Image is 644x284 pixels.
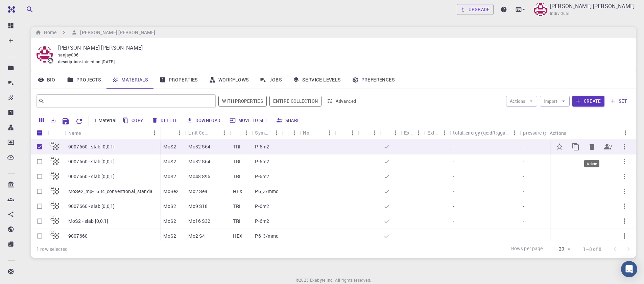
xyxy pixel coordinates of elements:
p: - [523,218,524,224]
button: Copy [568,139,584,155]
p: P-6m2 [255,173,269,180]
button: Import [540,96,569,106]
div: Lattice [230,126,252,139]
button: Menu [289,127,300,138]
a: Materials [106,71,154,89]
a: Service Levels [287,71,347,89]
p: MoSe2 [163,188,178,195]
p: MoS2 [163,143,176,150]
p: TRI [233,158,240,165]
button: Sort [361,127,372,138]
div: Public [380,126,401,139]
p: MoS2 - slab [0,0,1] [68,218,108,224]
p: [PERSON_NAME] [PERSON_NAME] [58,44,625,52]
p: MoSe2_mp-1634_conventional_standard [68,188,157,195]
a: Bio [31,71,62,89]
span: sanjay006 [58,52,79,57]
div: Unit Cell Formula [188,126,208,139]
div: Shared [358,126,380,139]
div: Actions [546,126,631,140]
p: MoS2 [163,173,176,180]
button: set [607,96,630,106]
button: Advanced [324,96,359,106]
p: Mo32 S64 [188,143,210,150]
div: total_energy (qe:dft:gga:pbe) [453,126,509,139]
div: 20 [547,244,572,254]
p: TRI [233,143,240,150]
button: Menu [241,127,252,138]
div: Ext+lnk [404,126,413,139]
button: Sort [208,127,219,138]
p: P-6m2 [255,218,269,224]
span: All rights reserved. [335,277,371,284]
nav: breadcrumb [34,29,157,36]
img: logo [5,6,15,13]
div: Tags [282,126,300,139]
a: Upgrade [457,4,494,15]
p: MoS2 [163,203,176,210]
div: Ext+web [424,126,450,139]
div: 1 row selected [37,246,68,253]
button: Move to set [228,115,270,126]
button: Download [185,115,223,126]
button: Menu [390,127,401,138]
p: 9007660 - slab [0,0,1] [68,203,115,210]
p: Mo2 Se4 [188,188,207,195]
button: Sort [163,127,174,138]
p: 1 Material [94,117,117,124]
p: 9007660 - slab [0,0,1] [68,158,115,165]
p: TRI [233,203,240,210]
button: Export [47,115,59,125]
button: Entire collection [269,96,321,106]
button: Menu [369,127,380,138]
a: Exabyte Inc. [310,277,334,284]
div: Non-periodic [303,126,313,139]
p: Mo9 S18 [188,203,208,210]
p: - [523,143,524,150]
button: Reset Explorer Settings [72,115,86,128]
span: Show only materials with calculated properties [218,96,267,106]
p: P-6m2 [255,203,269,210]
div: Non-periodic [300,126,335,139]
button: Menu [509,127,520,138]
p: - [453,233,454,239]
div: Actions [550,126,566,140]
p: 1–8 of 8 [583,246,601,253]
button: Actions [506,96,538,106]
button: Delete [150,115,180,126]
button: Share [275,115,303,126]
button: Menu [149,127,160,138]
a: Properties [154,71,204,89]
div: - [520,184,582,199]
p: [PERSON_NAME] [PERSON_NAME] [550,2,635,10]
button: Menu [271,127,282,138]
button: Menu [620,127,631,138]
p: - [453,173,454,180]
p: P-6m2 [255,158,269,165]
p: - [453,218,454,224]
div: Ext+lnk [401,126,424,139]
div: Ext+web [427,126,439,139]
button: Set default [551,139,568,155]
a: Jobs [254,71,287,89]
div: Symmetry [255,126,271,139]
button: Columns [36,115,47,125]
button: Sort [313,127,324,138]
button: Delete [584,139,600,155]
p: MoS2 [163,233,176,239]
p: P6_3/mmc [255,188,278,195]
button: Menu [219,127,230,138]
span: description : [58,58,81,65]
p: MoS2 [163,218,176,224]
button: With properties [218,96,267,106]
p: - [523,158,524,165]
p: HEX [233,188,242,195]
p: 9007660 - slab [0,0,1] [68,143,115,150]
button: Share [600,139,616,155]
p: Rows per page: [511,245,544,253]
button: Save Explorer Settings [59,115,72,128]
span: Individual [550,10,569,17]
h6: Home [41,29,56,36]
button: Menu [413,127,424,138]
p: Mo48 S96 [188,173,210,180]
